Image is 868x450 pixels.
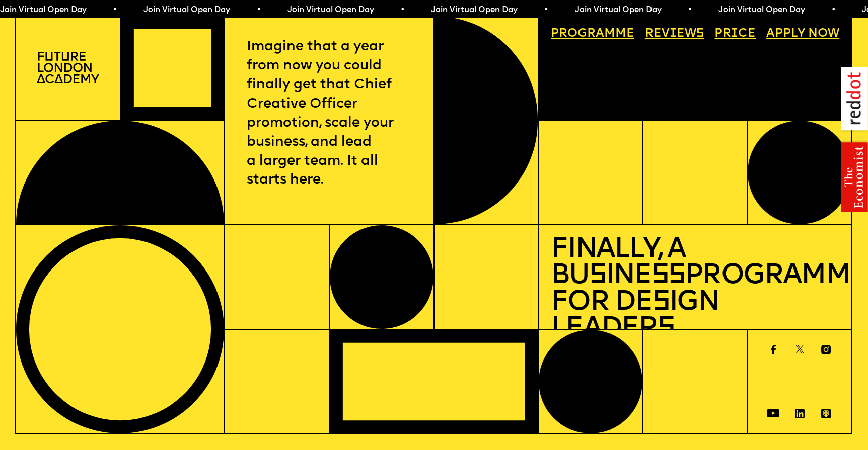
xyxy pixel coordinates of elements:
[544,6,548,14] span: •
[639,22,710,46] a: Reviews
[831,6,836,14] span: •
[652,262,685,290] span: ss
[766,28,775,40] span: A
[596,28,604,40] span: a
[589,262,606,290] span: s
[545,22,640,46] a: Programme
[256,6,261,14] span: •
[658,315,674,343] span: s
[708,22,762,46] a: Price
[551,237,839,343] h1: Finally, a Bu ine Programme for De ign Leader
[113,6,117,14] span: •
[653,289,669,317] span: s
[247,38,411,190] p: Imagine that a year from now you could finally get that Chief Creative Officer promotion, scale y...
[760,22,845,46] a: Apply now
[688,6,692,14] span: •
[400,6,405,14] span: •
